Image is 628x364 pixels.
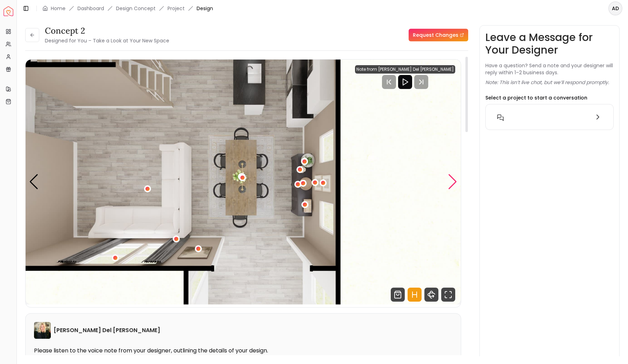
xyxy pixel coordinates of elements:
a: Request Changes [409,29,468,41]
li: Design Concept [116,5,156,12]
img: Design Render 4 [26,60,461,304]
span: AD [609,2,622,15]
div: 4 / 4 [26,60,461,304]
svg: Shop Products from this design [391,288,405,302]
a: Project [168,5,185,12]
div: Previous slide [29,174,39,190]
svg: Fullscreen [441,288,455,302]
h6: [PERSON_NAME] Del [PERSON_NAME] [54,326,160,335]
p: Select a project to start a conversation [485,94,587,101]
span: Design [197,5,213,12]
svg: 360 View [424,288,438,302]
img: Spacejoy Logo [4,6,13,16]
button: AD [608,1,622,15]
a: Spacejoy [4,6,13,16]
p: Note: This isn’t live chat, but we’ll respond promptly. [485,79,609,86]
div: Note from [PERSON_NAME] Del [PERSON_NAME] [355,65,455,74]
svg: Play [401,78,409,86]
small: Designed for You – Take a Look at Your New Space [45,37,169,44]
nav: breadcrumb [42,5,213,12]
a: Home [51,5,66,12]
p: Have a question? Send a note and your designer will reply within 1–2 business days. [485,62,614,76]
h3: concept 2 [45,25,169,36]
svg: Hotspots Toggle [408,288,422,302]
p: Please listen to the voice note from your designer, outlining the details of your design. [34,347,452,354]
a: Dashboard [77,5,104,12]
h3: Leave a Message for Your Designer [485,31,614,56]
img: Tina Martin Del Campo [34,322,51,339]
div: Next slide [448,174,457,190]
div: Carousel [26,60,461,304]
